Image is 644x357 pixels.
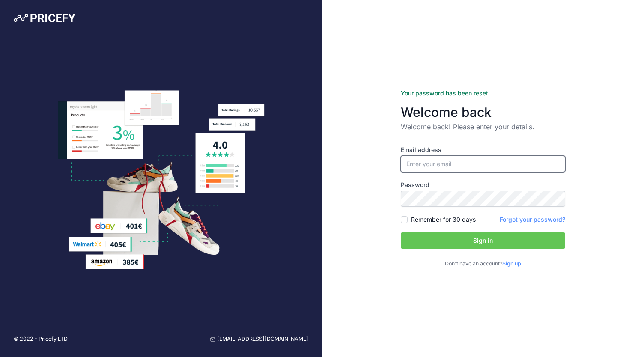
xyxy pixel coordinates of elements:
a: Sign up [502,260,521,267]
p: © 2022 - Pricefy LTD [14,335,68,343]
p: Welcome back! Please enter your details. [401,122,565,132]
button: Sign in [401,232,565,249]
a: [EMAIL_ADDRESS][DOMAIN_NAME] [210,335,308,343]
h3: Welcome back [401,104,565,120]
label: Password [401,181,565,189]
a: Forgot your password? [500,216,565,223]
div: Your password has been reset! [401,89,565,98]
input: Enter your email [401,156,565,172]
img: Pricefy [14,14,75,22]
label: Remember for 30 days [411,215,476,224]
p: Don't have an account? [401,260,565,268]
label: Email address [401,146,565,154]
